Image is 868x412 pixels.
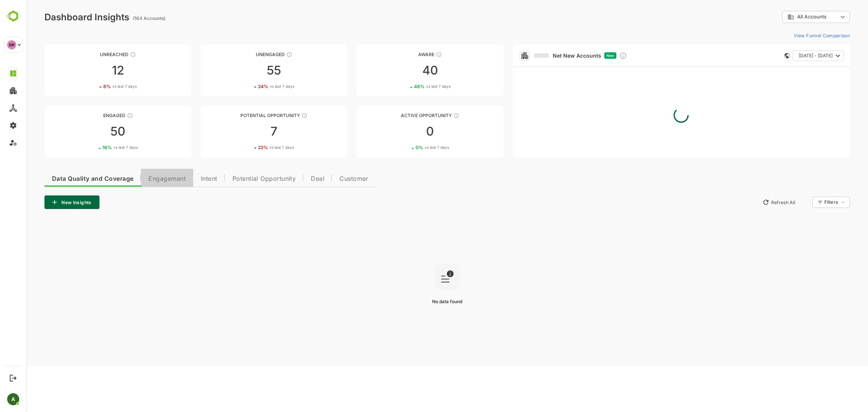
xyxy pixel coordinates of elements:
button: View Funnel Comparison [764,29,824,41]
img: BambooboxLogoMark.f1c84d78b4c51b1a7b5f700c9845e183.svg [4,9,23,23]
div: This card does not support filter and segments [758,53,763,58]
div: 0 % [389,145,423,150]
div: 16 % [76,145,112,150]
a: EngagedThese accounts are warm, further nurturing would qualify them to MQAs5016%vs last 7 days [18,105,165,157]
div: 40 [330,64,477,76]
span: [DATE] - [DATE] [772,51,806,61]
div: Engaged [18,113,165,118]
div: These accounts have not been engaged with for a defined time period [104,52,110,58]
span: Engagement [122,176,159,182]
div: 48 % [388,84,424,89]
div: Active Opportunity [330,113,477,118]
div: Potential Opportunity [174,113,321,118]
span: No data found [406,299,436,304]
div: Dashboard Insights [18,12,103,23]
div: Unreached [18,52,165,57]
button: [DATE] - [DATE] [766,50,818,61]
span: New [580,53,588,58]
span: vs last 7 days [400,84,424,89]
div: These accounts have just entered the buying cycle and need further nurturing [410,52,416,58]
div: These accounts are warm, further nurturing would qualify them to MQAs [101,113,107,119]
button: Logout [8,373,18,383]
div: 24 % [232,84,268,89]
a: Active OpportunityThese accounts have open opportunities which might be at any of the Sales Stage... [330,105,477,157]
div: 0 [330,125,477,137]
span: Data Quality and Coverage [26,176,107,182]
a: Net New Accounts [507,52,575,59]
div: 12 [18,64,165,76]
span: vs last 7 days [243,84,268,89]
div: These accounts have open opportunities which might be at any of the Sales Stages [427,113,433,119]
span: vs last 7 days [243,145,267,150]
div: OP [7,40,16,49]
ag: (164 Accounts) [107,15,141,21]
span: Customer [313,176,342,182]
span: vs last 7 days [87,145,112,150]
div: All Accounts [761,14,811,20]
div: Aware [330,52,477,57]
div: 55 [174,64,321,76]
div: 50 [18,125,165,137]
div: These accounts have not shown enough engagement and need nurturing [260,52,266,58]
div: A [7,393,19,405]
div: 22 % [232,145,267,150]
span: Potential Opportunity [206,176,270,182]
a: AwareThese accounts have just entered the buying cycle and need further nurturing4048%vs last 7 days [330,44,477,96]
span: Intent [174,176,191,182]
button: Refresh All [733,196,772,208]
div: 7 [174,125,321,137]
span: vs last 7 days [398,145,423,150]
div: 8 % [77,84,110,89]
a: UnreachedThese accounts have not been engaged with for a defined time period128%vs last 7 days [18,44,165,96]
a: UnengagedThese accounts have not shown enough engagement and need nurturing5524%vs last 7 days [174,44,321,96]
span: All Accounts [771,14,800,20]
div: Discover new ICP-fit accounts showing engagement — via intent surges, anonymous website visits, L... [593,52,601,60]
div: Filters [797,195,824,209]
a: Potential OpportunityThese accounts are MQAs and can be passed on to Inside Sales722%vs last 7 days [174,105,321,157]
span: Deal [284,176,298,182]
button: New Insights [18,195,73,209]
div: Unengaged [174,52,321,57]
div: Filters [798,199,811,205]
div: These accounts are MQAs and can be passed on to Inside Sales [275,113,281,119]
div: All Accounts [756,10,824,24]
span: vs last 7 days [86,84,110,89]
